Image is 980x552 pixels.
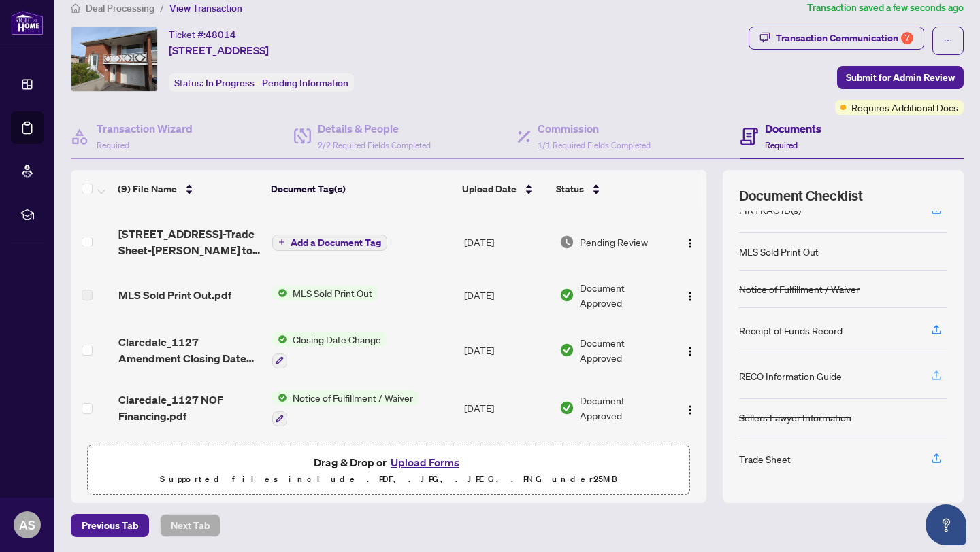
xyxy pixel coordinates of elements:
[559,400,574,415] img: Document Status
[97,140,129,150] span: Required
[118,287,231,303] span: MLS Sold Print Out.pdf
[387,453,463,471] button: Upload Forms
[272,390,287,405] img: Status Icon
[272,286,378,300] button: Status IconMLS Sold Print Out
[926,504,966,545] button: Open asap
[272,332,387,368] button: Status IconClosing Date Change
[765,120,821,137] h4: Documents
[459,437,554,496] td: [DATE]
[679,397,701,419] button: Logo
[580,280,668,310] span: Document Approved
[71,3,80,13] span: home
[559,288,574,303] img: Document Status
[459,269,554,321] td: [DATE]
[580,335,668,365] span: Document Approved
[538,120,651,137] h4: Commission
[169,42,269,58] span: [STREET_ADDRESS]
[71,514,149,537] button: Previous Tab
[82,515,138,536] span: Previous Tab
[169,27,236,42] div: Ticket #:
[851,100,958,115] span: Requires Additional Docs
[556,182,584,196] span: Status
[739,244,819,259] div: MLS Sold Print Out
[462,182,517,196] span: Upload Date
[318,140,431,150] span: 2/2 Required Fields Completed
[278,239,285,245] span: plus
[739,410,851,425] div: Sellers Lawyer Information
[287,286,378,300] span: MLS Sold Print Out
[287,332,387,347] span: Closing Date Change
[551,170,669,208] th: Status
[272,332,287,347] img: Status Icon
[580,393,668,423] span: Document Approved
[265,170,457,208] th: Document Tag(s)
[685,404,696,415] img: Logo
[314,453,463,471] span: Drag & Drop or
[580,235,648,249] span: Pending Review
[765,140,798,150] span: Required
[538,140,651,150] span: 1/1 Required Fields Completed
[272,390,419,427] button: Status IconNotice of Fulfillment / Waiver
[118,334,261,366] span: Claredale_1127 Amendment Closing Date 1.pdf
[272,235,387,251] button: Add a Document Tag
[118,182,177,196] span: (9) File Name
[739,451,791,466] div: Trade Sheet
[272,286,287,300] img: Status Icon
[318,120,431,137] h4: Details & People
[776,27,913,49] div: Transaction Communication
[11,10,44,35] img: logo
[679,231,701,253] button: Logo
[160,514,220,537] button: Next Tab
[71,27,157,91] img: IMG-W12212172_1.jpg
[685,346,696,357] img: Logo
[169,73,354,92] div: Status:
[943,36,953,46] span: ellipsis
[96,471,681,487] p: Supported files include .PDF, .JPG, .JPEG, .PNG under 25 MB
[679,284,701,306] button: Logo
[112,170,265,208] th: (9) File Name
[459,215,554,269] td: [DATE]
[86,2,154,14] span: Deal Processing
[837,66,964,89] button: Submit for Admin Review
[19,515,35,534] span: AS
[118,226,261,258] span: [STREET_ADDRESS]-Trade Sheet-[PERSON_NAME] to Review.pdf
[88,445,689,496] span: Drag & Drop orUpload FormsSupported files include .PDF, .JPG, .JPEG, .PNG under25MB
[457,170,551,208] th: Upload Date
[272,233,387,251] button: Add a Document Tag
[846,67,955,88] span: Submit for Admin Review
[291,238,381,247] span: Add a Document Tag
[559,343,574,358] img: Document Status
[739,323,843,338] div: Receipt of Funds Record
[559,235,574,249] img: Document Status
[679,339,701,361] button: Logo
[118,392,261,424] span: Claredale_1127 NOF Financing.pdf
[206,77,348,89] span: In Progress - Pending Information
[206,29,236,41] span: 48014
[901,32,913,44] div: 7
[97,120,193,137] h4: Transaction Wizard
[169,2,242,14] span: View Transaction
[749,27,924,50] button: Transaction Communication7
[685,238,696,249] img: Logo
[459,379,554,438] td: [DATE]
[739,186,863,205] span: Document Checklist
[287,390,419,405] span: Notice of Fulfillment / Waiver
[459,321,554,379] td: [DATE]
[739,281,860,296] div: Notice of Fulfillment / Waiver
[739,368,842,383] div: RECO Information Guide
[685,291,696,302] img: Logo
